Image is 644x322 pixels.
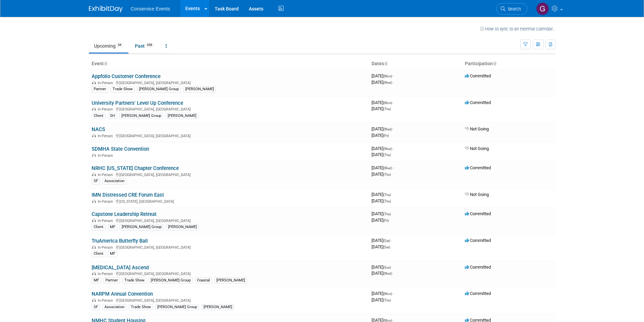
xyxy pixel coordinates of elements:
a: Sort by Event Name [104,61,107,66]
span: Not Going [465,192,489,197]
span: [DATE] [372,152,391,157]
div: [GEOGRAPHIC_DATA], [GEOGRAPHIC_DATA] [92,172,366,177]
div: Client [92,224,105,230]
th: Participation [462,58,555,70]
span: Committed [465,238,491,243]
span: In-Person [98,107,115,112]
span: (Sun) [383,266,391,269]
div: [GEOGRAPHIC_DATA], [GEOGRAPHIC_DATA] [92,133,366,138]
div: Partner [92,86,108,92]
span: In-Person [98,153,115,158]
span: Search [505,6,521,11]
a: Appfolio Customer Conference [92,73,161,79]
a: Sort by Start Date [384,61,387,66]
span: (Thu) [383,107,391,111]
span: In-Person [98,272,115,276]
span: [DATE] [372,271,392,276]
div: Association [102,178,126,184]
span: - [392,211,393,216]
a: University Partners' Level Up Conference [92,100,183,106]
span: [DATE] [372,126,394,131]
span: - [393,73,394,78]
span: [DATE] [372,244,390,249]
span: - [392,265,393,270]
div: Association [102,304,126,310]
div: [PERSON_NAME] [183,86,216,92]
span: In-Person [98,81,115,85]
span: In-Person [98,134,115,138]
span: (Mon) [383,292,392,296]
span: Not Going [465,126,489,131]
span: [DATE] [372,218,389,223]
span: (Sat) [383,245,390,249]
a: SDMHA State Convention [92,146,149,152]
a: Upcoming64 [89,40,128,52]
img: In-Person Event [92,134,96,137]
div: Coastal [195,277,212,283]
span: (Mon) [383,101,392,105]
span: [DATE] [372,198,391,203]
img: In-Person Event [92,153,96,157]
a: TruAmerica Butterfly Ball [92,238,148,244]
span: [DATE] [372,73,394,78]
span: (Thu) [383,212,391,216]
div: SF [92,304,100,310]
a: NARPM Annual Convention [92,291,153,297]
div: Trade Show [129,304,153,310]
a: [MEDICAL_DATA] Ascend [92,265,149,271]
span: - [393,291,394,296]
div: Client [92,113,105,119]
div: MF [108,224,117,230]
div: [GEOGRAPHIC_DATA], [GEOGRAPHIC_DATA] [92,271,366,276]
div: [PERSON_NAME] [214,277,247,283]
span: (Thu) [383,199,391,203]
span: - [393,146,394,151]
span: (Thu) [383,153,391,157]
div: [GEOGRAPHIC_DATA], [GEOGRAPHIC_DATA] [92,106,366,112]
span: Committed [465,165,491,170]
span: In-Person [98,219,115,223]
span: In-Person [98,173,115,177]
span: Committed [465,100,491,105]
span: Committed [465,265,491,270]
span: [DATE] [372,133,389,138]
a: Capstone Leadership Retreat [92,211,157,217]
span: 638 [145,43,154,48]
span: [DATE] [372,165,394,170]
span: Committed [465,211,491,216]
img: In-Person Event [92,199,96,203]
div: [PERSON_NAME] [166,113,198,119]
div: SF [92,178,100,184]
div: [PERSON_NAME] [201,304,234,310]
span: In-Person [98,245,115,250]
div: Trade Show [122,277,146,283]
span: [DATE] [372,106,391,111]
div: MF [92,277,101,283]
img: In-Person Event [92,245,96,249]
div: [PERSON_NAME] [166,224,199,230]
span: - [393,126,394,131]
span: - [393,100,394,105]
span: [DATE] [372,211,393,216]
span: Conservice Events [131,6,170,11]
span: In-Person [98,298,115,303]
span: (Wed) [383,272,392,275]
span: - [391,238,392,243]
div: [PERSON_NAME] Group [137,86,181,92]
span: [DATE] [372,192,393,197]
img: In-Person Event [92,173,96,176]
th: Event [89,58,369,70]
div: [US_STATE], [GEOGRAPHIC_DATA] [92,198,366,204]
span: [DATE] [372,238,392,243]
div: [GEOGRAPHIC_DATA], [GEOGRAPHIC_DATA] [92,218,366,223]
span: Committed [465,291,491,296]
span: [DATE] [372,172,391,177]
span: [DATE] [372,146,394,151]
span: (Wed) [383,166,392,170]
div: [PERSON_NAME] Group [119,113,163,119]
a: NACS [92,126,105,132]
div: [PERSON_NAME] Group [120,224,164,230]
span: (Fri) [383,219,389,222]
span: (Fri) [383,134,389,138]
img: In-Person Event [92,272,96,275]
